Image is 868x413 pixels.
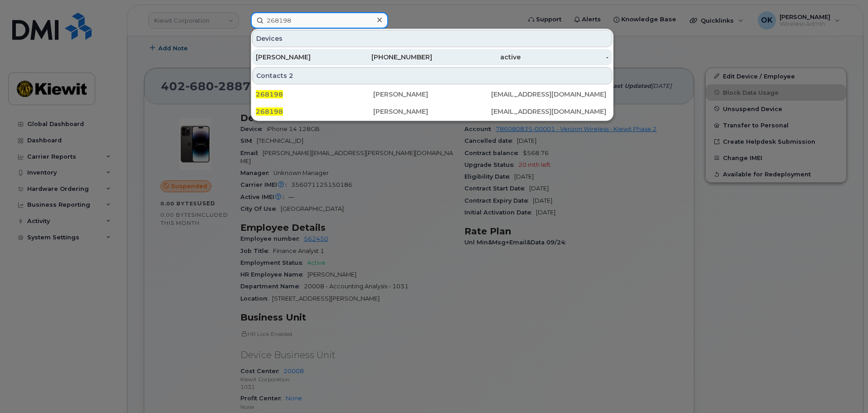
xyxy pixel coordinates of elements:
input: Find something... [251,12,388,29]
div: Devices [252,30,612,47]
div: [PERSON_NAME] [373,90,491,99]
div: [PERSON_NAME] [373,107,491,116]
div: [EMAIL_ADDRESS][DOMAIN_NAME] [491,90,609,99]
a: 268198[PERSON_NAME][EMAIL_ADDRESS][DOMAIN_NAME] [252,103,612,120]
span: 268198 [256,90,283,98]
div: [PHONE_NUMBER] [344,53,433,62]
div: - [521,53,609,62]
iframe: Messenger Launcher [829,374,861,406]
a: 268198[PERSON_NAME][EMAIL_ADDRESS][DOMAIN_NAME] [252,86,612,102]
div: [PERSON_NAME] [256,53,344,62]
span: 2 [289,71,293,80]
a: [PERSON_NAME][PHONE_NUMBER]active- [252,49,612,65]
div: [EMAIL_ADDRESS][DOMAIN_NAME] [491,107,609,116]
div: Contacts [252,67,612,84]
div: active [432,53,521,62]
span: 268198 [256,107,283,116]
